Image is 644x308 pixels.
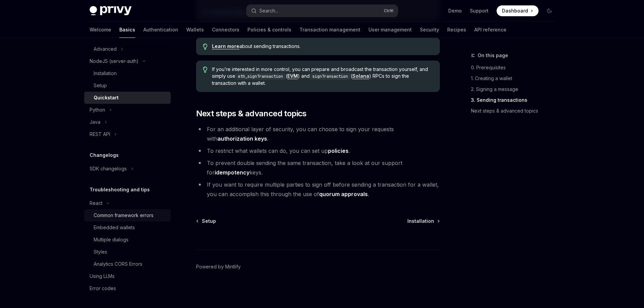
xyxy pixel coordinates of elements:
[94,211,153,219] div: Common framework errors
[407,218,434,224] span: Installation
[352,73,369,79] a: Solana
[196,263,241,270] a: Powered by Mintlify
[202,218,216,224] span: Setup
[94,223,135,232] div: Embedded wallets
[287,73,298,79] a: EVM
[502,7,528,14] span: Dashboard
[420,22,439,38] a: Security
[247,22,291,38] a: Policies & controls
[471,73,560,84] a: 1. Creating a wallet
[196,180,440,199] li: If you want to require multiple parties to sign off before sending a transaction for a wallet, yo...
[90,118,100,126] div: Java
[497,5,539,16] a: Dashboard
[84,221,171,234] a: Embedded wallets
[196,146,440,156] li: To restrict what wallets can do, you can set up .
[471,62,560,73] a: 0. Prerequisites
[90,199,102,207] div: React
[84,282,171,294] a: Error codes
[310,73,351,80] code: signTransaction
[471,84,560,95] a: 2. Signing a message
[407,218,439,224] a: Installation
[203,67,208,73] svg: Tip
[84,258,171,270] a: Analytics CORS Errors
[203,44,208,50] svg: Tip
[215,169,249,176] a: idempotency
[246,5,398,17] button: Search...CtrlK
[212,66,433,87] span: If you’re interested in more control, you can prepare and broadcast the transaction yourself, and...
[94,94,119,102] div: Quickstart
[94,248,107,256] div: Styles
[186,22,204,38] a: Wallets
[470,7,488,14] a: Support
[84,209,171,221] a: Common framework errors
[196,124,440,143] li: For an additional layer of security, you can choose to sign your requests with .
[471,105,560,116] a: Next steps & advanced topics
[84,246,171,258] a: Styles
[94,236,128,244] div: Multiple dialogs
[328,147,349,155] a: policies
[471,95,560,105] a: 3. Sending transactions
[119,22,135,38] a: Basics
[447,22,466,38] a: Recipes
[90,272,115,280] div: Using LLMs
[544,5,555,16] button: Toggle dark mode
[94,45,117,53] div: Advanced
[212,43,239,49] a: Learn more
[94,260,142,268] div: Analytics CORS Errors
[84,234,171,246] a: Multiple dialogs
[90,57,139,65] div: NodeJS (server-auth)
[90,6,132,16] img: dark logo
[196,108,307,119] span: Next steps & advanced topics
[90,284,116,292] div: Error codes
[84,92,171,104] a: Quickstart
[368,22,412,38] a: User management
[94,69,117,77] div: Installation
[90,130,110,138] div: REST API
[448,7,462,14] a: Demo
[235,73,286,80] code: eth_signTransaction
[474,22,506,38] a: API reference
[90,22,111,38] a: Welcome
[212,43,433,50] span: about sending transactions.
[197,218,216,224] a: Setup
[84,270,171,282] a: Using LLMs
[478,51,508,60] span: On this page
[90,165,127,173] div: SDK changelogs
[84,67,171,79] a: Installation
[384,8,394,14] span: Ctrl K
[217,135,267,142] a: authorization keys
[90,106,105,114] div: Python
[90,186,150,194] h5: Troubleshooting and tips
[143,22,178,38] a: Authentication
[212,22,239,38] a: Connectors
[300,22,360,38] a: Transaction management
[94,81,107,90] div: Setup
[84,79,171,92] a: Setup
[259,7,278,15] div: Search...
[90,151,119,159] h5: Changelogs
[319,191,368,198] a: quorum approvals
[196,158,440,177] li: To prevent double sending the same transaction, take a look at our support for keys.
